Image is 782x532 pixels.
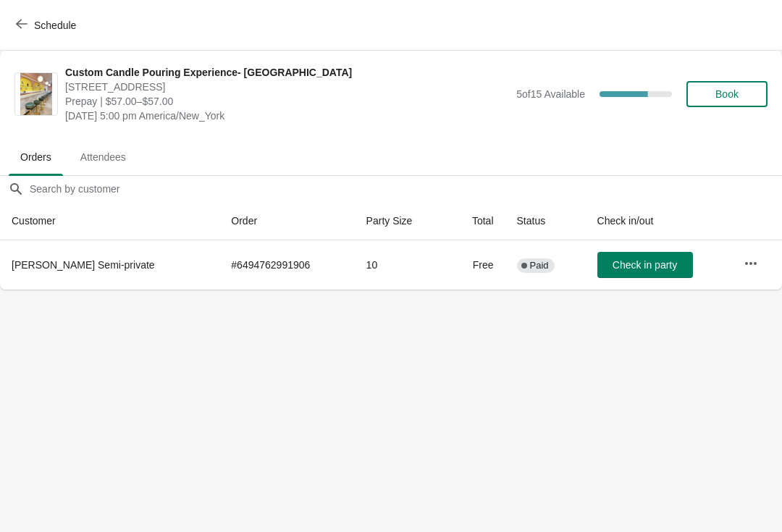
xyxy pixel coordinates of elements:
[65,109,509,123] span: [DATE] 5:00 pm America/New_York
[686,81,768,107] button: Book
[715,88,739,100] span: Book
[355,202,447,240] th: Party Size
[65,65,509,80] span: Custom Candle Pouring Experience- [GEOGRAPHIC_DATA]
[597,252,693,278] button: Check in party
[65,94,509,109] span: Prepay | $57.00–$57.00
[29,176,782,202] input: Search by customer
[9,144,63,170] span: Orders
[219,240,354,290] td: # 6494762991906
[586,202,733,240] th: Check in/out
[613,259,677,271] span: Check in party
[446,240,505,290] td: Free
[530,260,549,271] span: Paid
[355,240,447,290] td: 10
[12,259,155,271] span: [PERSON_NAME] Semi-private
[20,73,52,115] img: Custom Candle Pouring Experience- Delray Beach
[69,144,138,170] span: Attendees
[34,20,76,31] span: Schedule
[516,88,585,100] span: 5 of 15 Available
[446,202,505,240] th: Total
[7,12,88,38] button: Schedule
[505,202,586,240] th: Status
[219,202,354,240] th: Order
[65,80,509,94] span: [STREET_ADDRESS]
